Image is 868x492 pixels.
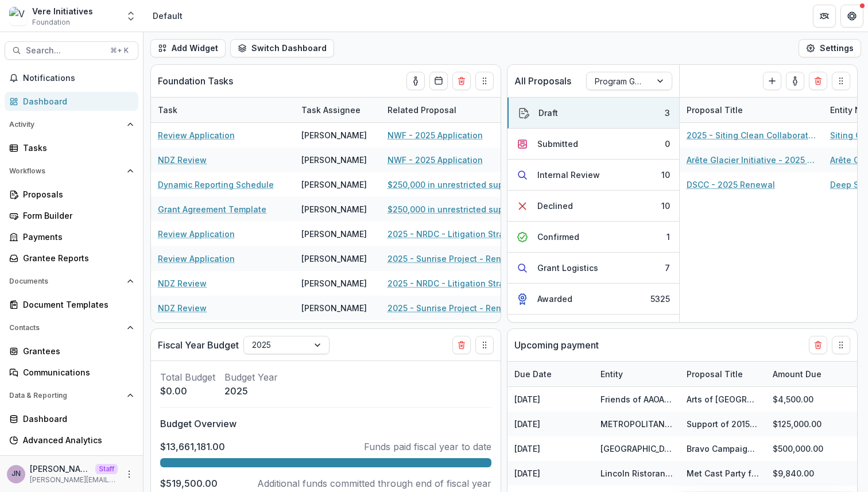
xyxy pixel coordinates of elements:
[680,368,750,380] div: Proposal Title
[23,231,129,243] div: Payments
[507,362,594,386] div: Due Date
[151,98,294,122] div: Task
[5,162,138,180] button: Open Workflows
[294,104,367,116] div: Task Assignee
[301,179,367,191] div: [PERSON_NAME]
[507,368,559,380] div: Due Date
[507,160,679,191] button: Internal Review10
[766,368,828,380] div: Amount Due
[301,228,367,240] div: [PERSON_NAME]
[600,444,776,454] a: [GEOGRAPHIC_DATA] for the Performing Arts
[11,470,21,478] div: Joyce N
[5,386,138,405] button: Open Data & Reporting
[507,436,594,461] div: [DATE]
[160,370,215,384] p: Total Budget
[26,46,103,56] span: Search...
[381,98,524,122] div: Related Proposal
[95,464,118,474] p: Staff
[30,463,91,475] p: [PERSON_NAME]
[514,74,571,88] p: All Proposals
[507,461,594,486] div: [DATE]
[123,5,139,28] button: Open entity switcher
[387,203,517,215] a: $250,000 in unrestricted support (private reporting tailored); $100,000 to support the Sustainabl...
[9,324,122,332] span: Contacts
[507,253,679,284] button: Grant Logistics7
[537,293,572,305] div: Awarded
[150,39,226,57] button: Add Widget
[5,227,138,246] a: Payments
[687,154,816,166] a: Arête Glacier Initiative - 2025 Proposal
[301,253,367,265] div: [PERSON_NAME]
[5,431,138,450] a: Advanced Analytics
[23,345,129,357] div: Grantees
[799,39,861,57] button: Settings
[594,368,630,380] div: Entity
[23,252,129,264] div: Grantee Reports
[5,41,138,60] button: Search...
[301,129,367,141] div: [PERSON_NAME]
[23,434,129,446] div: Advanced Analytics
[23,210,129,222] div: Form Builder
[766,461,852,486] div: $9,840.00
[832,72,850,90] button: Drag
[766,362,852,386] div: Amount Due
[108,44,131,57] div: ⌘ + K
[387,253,517,265] a: 2025 - Sunrise Project - Renewal
[158,154,207,166] a: NDZ Review
[224,370,278,384] p: Budget Year
[301,154,367,166] div: [PERSON_NAME]
[158,74,233,88] p: Foundation Tasks
[537,200,573,212] div: Declined
[122,467,136,481] button: More
[387,154,483,166] a: NWF - 2025 Application
[160,440,225,454] p: $13,661,181.00
[514,338,599,352] p: Upcoming payment
[294,98,381,122] div: Task Assignee
[452,72,471,90] button: Delete card
[661,200,670,212] div: 10
[5,409,138,428] a: Dashboard
[158,179,274,191] a: Dynamic Reporting Schedule
[537,231,579,243] div: Confirmed
[23,299,129,311] div: Document Templates
[158,203,266,215] a: Grant Agreement Template
[687,179,775,191] a: DSCC - 2025 Renewal
[680,362,766,386] div: Proposal Title
[387,129,483,141] a: NWF - 2025 Application
[680,98,823,122] div: Proposal Title
[30,475,118,485] p: [PERSON_NAME][EMAIL_ADDRESS][DOMAIN_NAME]
[5,138,138,157] a: Tasks
[5,295,138,314] a: Document Templates
[687,393,759,405] div: Arts of [GEOGRAPHIC_DATA], [GEOGRAPHIC_DATA] & the Americas collection
[364,440,491,454] p: Funds paid fiscal year to date
[23,95,129,107] div: Dashboard
[5,185,138,204] a: Proposals
[600,419,768,429] a: METROPOLITAN OPERA ASSOCIATION INC
[148,7,187,24] nav: breadcrumb
[600,394,749,404] a: Friends of AAOA/[GEOGRAPHIC_DATA]
[507,191,679,222] button: Declined10
[809,336,827,354] button: Delete card
[9,167,122,175] span: Workflows
[5,92,138,111] a: Dashboard
[5,363,138,382] a: Communications
[9,7,28,25] img: Vere Initiatives
[650,293,670,305] div: 5325
[507,387,594,412] div: [DATE]
[23,142,129,154] div: Tasks
[301,277,367,289] div: [PERSON_NAME]
[594,362,680,386] div: Entity
[809,72,827,90] button: Delete card
[9,392,122,400] span: Data & Reporting
[5,452,138,471] a: Data Report
[387,179,517,191] a: $250,000 in unrestricted support (private reporting tailored); $100,000 to support the Sustainabl...
[537,262,598,274] div: Grant Logistics
[661,169,670,181] div: 10
[5,319,138,337] button: Open Contacts
[160,384,215,398] p: $0.00
[5,249,138,268] a: Grantee Reports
